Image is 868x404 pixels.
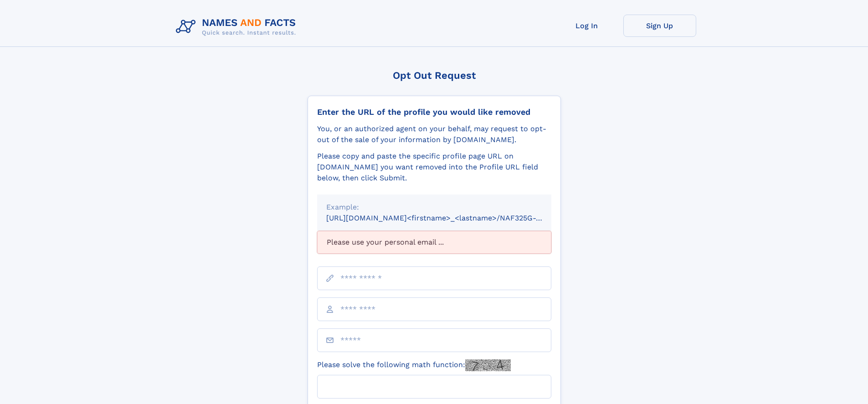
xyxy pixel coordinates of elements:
a: Sign Up [623,15,696,37]
div: Enter the URL of the profile you would like removed [317,107,551,117]
div: Opt Out Request [308,70,561,81]
img: Logo Names and Facts [172,15,303,39]
div: Please copy and paste the specific profile page URL on [DOMAIN_NAME] you want removed into the Pr... [317,151,551,184]
a: Log In [550,15,623,37]
div: You, or an authorized agent on your behalf, may request to opt-out of the sale of your informatio... [317,123,551,145]
div: Please use your personal email ... [317,231,551,254]
label: Please solve the following math function: [317,359,511,371]
div: Example: [326,202,542,213]
small: [URL][DOMAIN_NAME]<firstname>_<lastname>/NAF325G-xxxxxxxx [326,214,569,222]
